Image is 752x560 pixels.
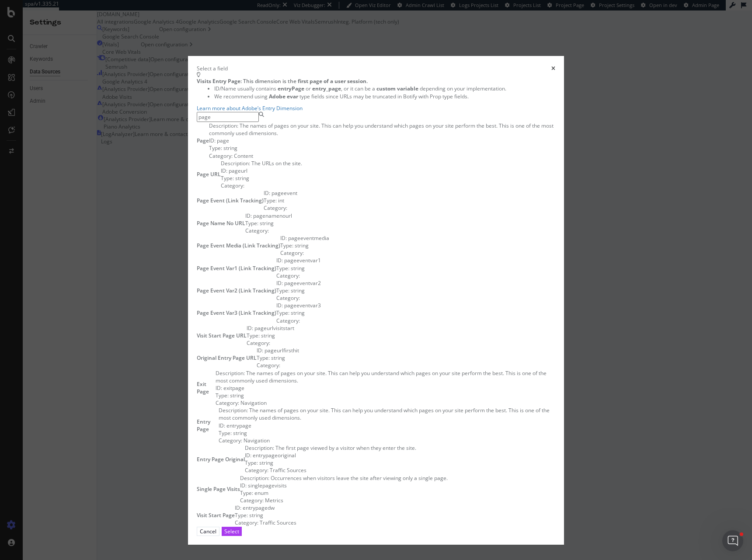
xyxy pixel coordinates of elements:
span: Type: [247,332,260,339]
span: Category: [276,317,300,324]
div: Page Event Media (Link Tracking) [197,234,280,257]
span: entry_page [312,85,341,92]
span: Visit Start Page [197,511,235,519]
span: The URLs on the site. [251,160,302,167]
button: Cancel [197,527,219,536]
span: Category: [247,339,270,347]
span: custom variable [376,85,418,92]
span: Original Entry Page URL [197,354,257,362]
span: Category: [264,204,287,212]
span: Exit Page [197,380,209,395]
div: enum [240,489,448,497]
span: Adobe evar [269,93,298,100]
div: Content [209,152,555,160]
span: Single Page Visits [197,485,240,493]
span: Type: [219,429,232,437]
span: entrypageoriginal [253,452,296,459]
span: pagenamenourl [253,212,292,219]
span: Category: [240,497,264,504]
span: pageurl [229,167,247,174]
div: Entry Page Original [197,444,245,474]
span: Category: [245,227,269,234]
span: ID: [280,234,287,242]
span: Description: [240,474,269,482]
span: Category: [280,249,304,257]
button: Select [222,527,242,536]
span: ID: [276,257,283,264]
span: Category: [219,437,242,444]
div: Exit Page [197,369,216,407]
div: Entry Page [197,407,219,444]
span: Page Event Var1 (Link Tracking) [197,264,276,272]
span: ID: [264,189,270,197]
span: Page Event Media (Link Tracking) [197,242,280,249]
div: string [247,332,294,339]
span: pageurlvisitstart [254,324,294,332]
span: Type: [280,242,293,249]
div: Single Page Visits [197,474,240,504]
div: times [551,65,555,72]
div: string [276,309,321,317]
div: Select [224,528,239,535]
span: ID: [245,452,251,459]
span: Category: [209,152,233,160]
span: ID: [235,504,241,511]
span: Visits Entry Page [197,77,240,85]
div: Visit Start Page URL [197,324,247,347]
span: Category: [245,466,268,474]
div: Traffic Sources [235,519,296,526]
span: pageevent [272,189,297,197]
span: singlepagevisits [248,482,287,489]
span: Description: [245,444,274,452]
div: Select a field [197,65,228,72]
span: Type: [276,287,289,294]
span: Category: [257,362,280,369]
span: pageurlfirsthit [265,347,299,354]
span: Category: [276,272,300,279]
span: ID: [221,167,227,174]
div: : This dimension is the . [197,77,555,85]
span: exitpage [223,384,244,392]
div: Navigation [219,437,555,444]
span: The names of pages on your site. This can help you understand which pages on your site perform th... [209,122,554,137]
input: Search [197,112,259,122]
span: Type: [245,459,258,466]
span: Type: [240,489,253,497]
div: string [216,392,555,399]
span: Page Event Var2 (Link Tracking) [197,287,276,294]
div: Metrics [240,497,448,504]
div: modal [188,56,564,545]
span: Description: [221,160,250,167]
span: Category: [276,294,300,302]
span: Entry Page [197,418,210,433]
span: Type: [276,264,289,272]
span: pageeventmedia [288,234,329,242]
span: ID: [209,137,216,144]
div: Cancel [200,528,216,535]
span: ID: [247,324,253,332]
span: ID: [276,302,283,309]
div: string [209,144,555,152]
span: Page [197,137,209,144]
div: string [221,174,302,182]
div: Page Event (Link Tracking) [197,189,264,212]
span: The names of pages on your site. This can help you understand which pages on your site perform th... [219,407,550,421]
span: Category: [235,519,258,526]
span: Occurrences when visitors leave the site after viewing only a single page. [271,474,448,482]
span: ID: [219,422,225,429]
span: Type: [257,354,270,362]
iframe: Intercom live chat [722,530,743,551]
div: Visit Start Page [197,504,235,526]
span: Type: [276,309,289,317]
div: Page [197,122,209,160]
span: page [217,137,229,144]
div: Page Event Var3 (Link Tracking) [197,302,276,324]
span: entryPage [278,85,304,92]
div: string [276,264,321,272]
div: string [235,511,296,519]
div: int [264,197,297,204]
span: Type: [245,219,258,227]
span: Description: [216,369,245,377]
span: Description: [219,407,248,414]
span: Page Event (Link Tracking) [197,197,264,204]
